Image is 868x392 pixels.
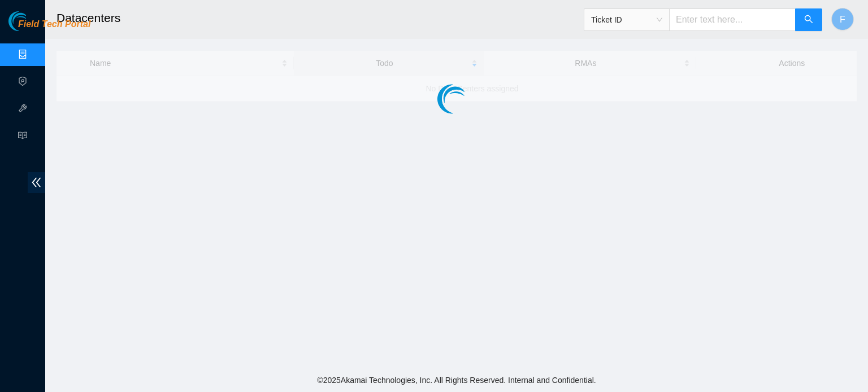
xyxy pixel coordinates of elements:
[669,8,796,31] input: Enter text here...
[8,20,90,35] a: Akamai TechnologiesField Tech Portal
[831,8,854,30] button: F
[18,126,27,148] span: read
[591,11,662,28] span: Ticket ID
[28,172,45,193] span: double-left
[795,8,822,31] button: search
[18,19,90,30] span: Field Tech Portal
[840,12,845,27] span: F
[45,368,868,392] footer: © 2025 Akamai Technologies, Inc. All Rights Reserved. Internal and Confidential.
[8,11,57,31] img: Akamai Technologies
[804,15,813,25] span: search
